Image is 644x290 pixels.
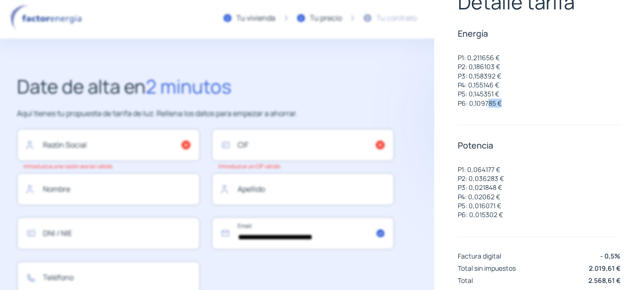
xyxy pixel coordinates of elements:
span: 2 minutos [146,73,231,99]
p: P1: 0,064177 € [458,165,504,174]
p: P4: 0,02062 € [458,192,504,201]
p: P6: 0,109785 € [458,99,502,108]
p: P3: 0,021848 € [458,183,504,192]
p: P2: 0,036283 € [458,174,504,183]
div: Tu precio [310,12,342,24]
p: P5: 0,145351 € [458,89,502,98]
small: Introduzca un CIF válido [218,163,281,170]
p: 2.019,61 € [589,263,620,273]
p: 2.568,61 € [588,275,620,285]
p: P3: 0,158392 € [458,71,502,80]
img: logo factor [8,5,88,32]
h2: Date de alta en [17,71,394,102]
p: P4: 0,155146 € [458,80,502,89]
p: P5: 0,016071 € [458,201,504,210]
p: Total [458,276,473,285]
p: P1: 0,211656 € [458,53,502,62]
p: Aquí tienes tu propuesta de tarifa de luz. Rellena los datos para empezar a ahorrar. [17,108,394,120]
p: Potencia [458,140,620,151]
p: P6: 0,015302 € [458,210,504,219]
p: P2: 0,186103 € [458,62,502,71]
p: Factura digital [458,251,501,260]
p: Energía [458,28,620,39]
small: Introduzca una razón social válido [24,163,113,170]
p: Total sin impuestos [458,264,516,273]
p: - 0,5% [600,251,620,261]
div: Tu contrato [376,12,417,24]
div: Tu vivienda [236,12,275,24]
